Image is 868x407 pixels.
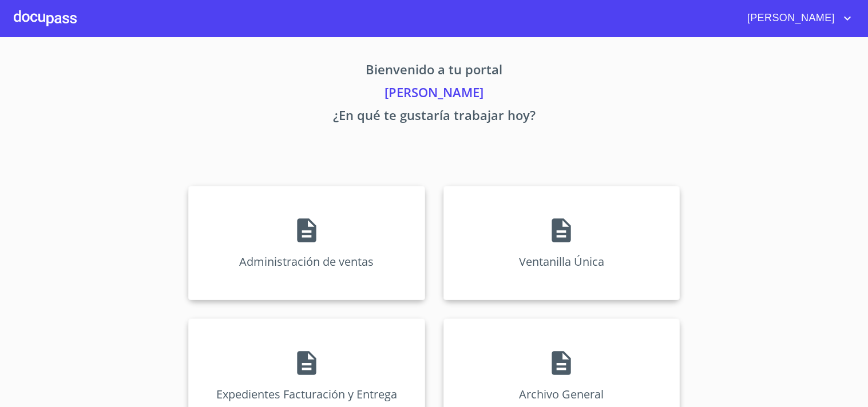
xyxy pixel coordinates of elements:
button: account of current user [739,9,854,27]
p: Expedientes Facturación y Entrega [216,386,397,402]
p: Ventanilla Única [519,254,604,269]
p: Administración de ventas [239,254,374,269]
p: ¿En qué te gustaría trabajar hoy? [82,106,787,129]
p: [PERSON_NAME] [82,83,787,106]
span: [PERSON_NAME] [739,9,841,27]
p: Archivo General [519,386,604,402]
p: Bienvenido a tu portal [82,60,787,83]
